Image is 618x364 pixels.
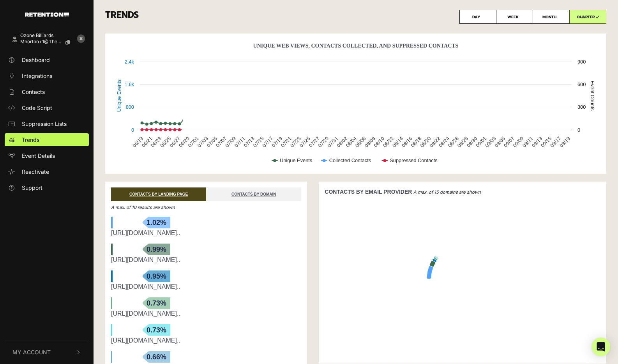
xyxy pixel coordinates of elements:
a: Reactivate [5,165,89,178]
text: 07/27 [307,136,320,148]
span: Dashboard [22,56,50,64]
a: [URL][DOMAIN_NAME].. [111,256,180,263]
text: 07/31 [326,136,339,148]
text: 08/08 [363,136,376,148]
span: mhorton+1@therack... [20,39,63,44]
span: Trends [22,136,39,144]
span: Suppression Lists [22,120,67,128]
div: https://ozonebilliards.com/web-pixels@73b305c4w82c1918fpb7086179m603a4010/ [111,228,301,238]
text: 08/30 [465,136,478,148]
span: 0.95% [143,270,170,282]
span: 0.73% [143,297,170,309]
text: Unique Events [116,80,122,112]
text: 300 [577,104,586,110]
text: 800 [126,104,134,110]
text: 08/06 [354,136,367,148]
span: Code Script [22,104,52,112]
text: 09/17 [549,136,562,148]
text: 08/26 [447,136,460,148]
text: 08/04 [345,136,358,148]
text: 08/18 [410,136,422,148]
div: Open Intercom Messenger [592,337,610,356]
text: 07/25 [298,136,311,148]
text: 07/11 [233,136,246,148]
text: Unique Web Views, Contacts Collected, And Suppressed Contacts [253,43,459,49]
text: 06/25 [159,136,172,148]
text: 09/05 [493,136,506,148]
text: 2.4k [125,59,134,65]
button: My Account [5,340,89,364]
text: Collected Contacts [329,157,371,163]
text: 07/17 [261,136,274,148]
text: 09/19 [558,136,571,148]
text: 08/02 [335,136,348,148]
a: Code Script [5,101,89,114]
a: Ozone Billiards mhorton+1@therack... [5,29,73,50]
text: 08/28 [456,136,469,148]
img: Retention.com [25,12,69,17]
span: My Account [12,348,51,356]
label: MONTH [533,10,570,24]
strong: CONTACTS BY EMAIL PROVIDER [325,189,412,195]
text: Event Counts [590,81,595,111]
text: 600 [577,81,586,87]
text: 09/11 [521,136,534,148]
text: 08/14 [391,136,404,148]
span: Support [22,184,42,192]
label: DAY [459,10,496,24]
text: 08/16 [401,136,413,148]
span: Event Details [22,152,55,160]
text: 07/19 [270,136,283,148]
span: Reactivate [22,168,49,176]
span: Contacts [22,88,45,96]
text: 06/21 [140,136,153,148]
text: 06/23 [150,136,162,148]
a: Trends [5,133,89,146]
text: 0 [131,127,134,133]
text: 06/27 [168,136,181,148]
a: [URL][DOMAIN_NAME].. [111,230,180,236]
text: 08/22 [428,136,441,148]
text: 09/01 [475,136,487,148]
a: [URL][DOMAIN_NAME].. [111,337,180,344]
text: 09/15 [540,136,553,148]
a: CONTACTS BY DOMAIN [206,187,301,201]
div: https://ozonebilliards.com/web-pixels@295d1af5w25c8f3dapfac4726bm0f666113/ [111,282,301,292]
text: 07/01 [187,136,200,148]
h3: TRENDS [105,10,606,24]
text: 06/29 [178,136,191,148]
a: [URL][DOMAIN_NAME].. [111,283,180,290]
text: 900 [577,59,586,65]
text: 09/13 [530,136,543,148]
text: 07/15 [252,136,265,148]
div: https://ozonebilliards.com/web-pixels@295d1af5w25c8f3dapfac4726bm0f666113/collections/pool-cues [111,255,301,265]
text: 0 [577,127,580,133]
span: 0.73% [143,324,170,336]
text: 07/21 [280,136,293,148]
text: 08/12 [382,136,395,148]
text: 07/23 [289,136,302,148]
text: 09/09 [512,136,525,148]
text: 08/10 [373,136,385,148]
label: WEEK [496,10,533,24]
text: 07/09 [224,136,237,148]
div: Ozone Billiards [20,33,76,38]
a: Integrations [5,69,89,82]
text: Unique Events [280,157,312,163]
text: 09/07 [503,136,516,148]
a: Support [5,181,89,194]
a: Contacts [5,85,89,98]
span: 0.99% [143,244,170,255]
text: 07/13 [243,136,256,148]
a: CONTACTS BY LANDING PAGE [111,187,206,201]
span: 1.02% [143,217,170,228]
text: 07/05 [205,136,218,148]
text: 07/07 [215,136,228,148]
text: 07/29 [317,136,330,148]
span: 0.66% [143,351,170,363]
a: Dashboard [5,53,89,66]
a: Event Details [5,149,89,162]
svg: Unique Web Views, Contacts Collected, And Suppressed Contacts [111,39,600,172]
a: Suppression Lists [5,117,89,130]
em: A max. of 10 results are shown [111,205,175,210]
